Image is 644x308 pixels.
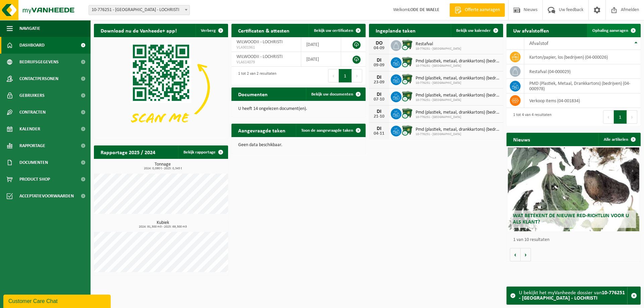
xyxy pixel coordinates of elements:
[236,54,283,59] span: WILWOODII - LOCHRISTI
[372,131,386,136] div: 04-11
[506,24,556,37] h2: Uw afvalstoffen
[416,59,500,64] span: Pmd (plastiek, metaal, drankkartons) (bedrijven)
[19,137,45,154] span: Rapportage
[416,81,500,85] span: 10-776251 - [GEOGRAPHIC_DATA]
[627,110,637,124] button: Next
[328,69,339,82] button: Previous
[97,221,228,229] h3: Kubiek
[352,69,362,82] button: Next
[372,63,386,68] div: 09-09
[97,162,228,170] h3: Tonnage
[524,79,641,94] td: PMD (Plastiek, Metaal, Drankkartons) (bedrijven) (04-000978)
[296,124,365,137] a: Toon de aangevraagde taken
[231,124,292,137] h2: Aangevraagde taken
[401,39,413,51] img: WB-1100-CU
[401,73,413,85] img: WB-1100-CU
[201,28,216,33] span: Verberg
[301,37,341,52] td: [DATE]
[416,42,461,47] span: Restafval
[19,37,45,54] span: Dashboard
[513,213,629,225] span: Wat betekent de nieuwe RED-richtlijn voor u als klant?
[463,7,501,13] span: Offerte aanvragen
[339,69,352,82] button: 1
[372,97,386,102] div: 07-10
[309,24,365,37] a: Bekijk uw certificaten
[524,50,641,64] td: karton/papier, los (bedrijven) (04-000026)
[513,238,637,242] p: 1 van 10 resultaten
[178,145,227,159] a: Bekijk rapportage
[416,76,500,81] span: Pmd (plastiek, metaal, drankkartons) (bedrijven)
[506,133,537,146] h2: Nieuws
[301,128,353,133] span: Toon de aangevraagde taken
[196,24,227,37] button: Verberg
[235,68,276,83] div: 1 tot 2 van 2 resultaten
[529,41,548,46] span: Afvalstof
[372,80,386,85] div: 23-09
[19,20,40,37] span: Navigatie
[416,132,500,136] span: 10-776251 - [GEOGRAPHIC_DATA]
[587,24,640,37] a: Ophaling aanvragen
[19,70,58,87] span: Contactpersonen
[236,40,283,45] span: WILWOODII - LOCHRISTI
[449,3,505,17] a: Offerte aanvragen
[401,56,413,68] img: WB-1100-CU
[19,154,48,171] span: Documenten
[508,147,639,231] a: Wat betekent de nieuwe RED-richtlijn voor u als klant?
[416,127,500,132] span: Pmd (plastiek, metaal, drankkartons) (bedrijven)
[603,110,614,124] button: Previous
[94,24,183,37] h2: Download nu de Vanheede+ app!
[19,54,59,70] span: Bedrijfsgegevens
[372,75,386,80] div: DI
[372,46,386,51] div: 04-09
[372,92,386,97] div: DI
[94,37,228,138] img: Download de VHEPlus App
[238,143,359,147] p: Geen data beschikbaar.
[451,24,502,37] a: Bekijk uw kalender
[314,28,353,33] span: Bekijk uw certificaten
[306,87,365,101] a: Bekijk uw documenten
[521,248,531,261] button: Volgende
[369,24,422,37] h2: Ingeplande taken
[416,93,500,98] span: Pmd (plastiek, metaal, drankkartons) (bedrijven)
[238,107,359,111] p: U heeft 14 ongelezen document(en).
[3,293,112,308] iframe: chat widget
[456,28,491,33] span: Bekijk uw kalender
[372,126,386,131] div: DI
[94,145,162,159] h2: Rapportage 2025 / 2024
[311,92,353,97] span: Bekijk uw documenten
[598,133,640,146] a: Alle artikelen
[519,290,625,301] strong: 10-776251 - [GEOGRAPHIC_DATA] - LOCHRISTI
[524,64,641,79] td: restafval (04-000029)
[524,94,641,108] td: verkoop items (04-001834)
[592,28,628,33] span: Ophaling aanvragen
[19,104,46,121] span: Contracten
[372,109,386,114] div: DI
[416,47,461,51] span: 10-776251 - [GEOGRAPHIC_DATA]
[416,98,500,102] span: 10-776251 - [GEOGRAPHIC_DATA]
[89,5,190,15] span: 10-776251 - WILWOODII - LOCHRISTI
[19,188,74,204] span: Acceptatievoorwaarden
[401,90,413,102] img: WB-1100-CU
[89,5,190,15] span: 10-776251 - WILWOODII - LOCHRISTI
[510,110,551,124] div: 1 tot 4 van 4 resultaten
[372,41,386,46] div: DO
[416,115,500,119] span: 10-776251 - [GEOGRAPHIC_DATA]
[519,287,627,304] div: U bekijkt het myVanheede dossier van
[372,114,386,119] div: 21-10
[416,64,500,68] span: 10-776251 - [GEOGRAPHIC_DATA]
[97,167,228,170] span: 2024: 0,090 t - 2025: 0,345 t
[231,87,274,101] h2: Documenten
[614,110,627,124] button: 1
[372,58,386,63] div: DI
[19,171,50,188] span: Product Shop
[416,110,500,115] span: Pmd (plastiek, metaal, drankkartons) (bedrijven)
[231,24,296,37] h2: Certificaten & attesten
[236,60,296,65] span: VLA614079
[236,45,296,50] span: VLA901961
[97,225,228,229] span: 2024: 91,300 m3 - 2025: 69,300 m3
[401,125,413,136] img: WB-1100-CU
[301,52,341,67] td: [DATE]
[19,87,45,104] span: Gebruikers
[510,248,521,261] button: Vorige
